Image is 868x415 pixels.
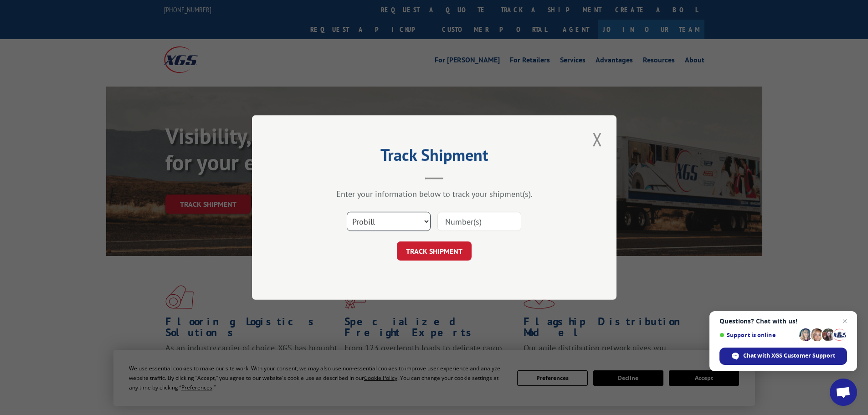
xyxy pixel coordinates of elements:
[437,212,521,231] input: Number(s)
[397,241,472,261] button: TRACK SHIPMENT
[298,189,571,199] div: Enter your information below to track your shipment(s).
[830,379,857,406] a: Open chat
[743,352,835,360] span: Chat with XGS Customer Support
[719,348,847,365] span: Chat with XGS Customer Support
[298,149,571,166] h2: Track Shipment
[719,318,847,325] span: Questions? Chat with us!
[719,332,796,338] span: Support is online
[590,127,605,152] button: Close modal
